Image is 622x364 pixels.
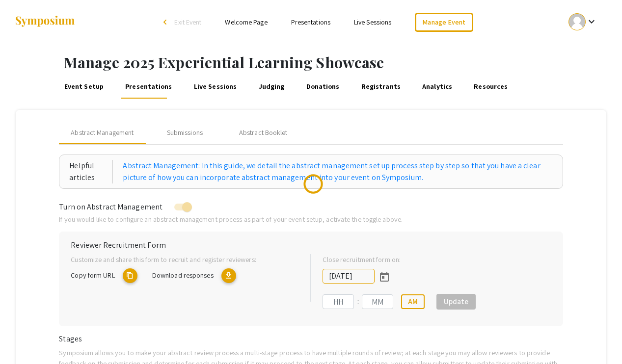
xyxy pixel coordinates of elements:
[323,254,401,265] label: Close recruitment form on:
[221,268,236,283] mat-icon: Export responses
[354,18,391,26] a: Live Sessions
[362,294,393,309] input: Minutes
[225,18,267,26] a: Welcome Page
[7,320,42,357] iframe: Chat
[124,75,174,99] a: Presentations
[304,75,341,99] a: Donations
[59,334,563,343] h6: Stages
[71,128,134,138] span: Abstract Management
[323,294,354,309] input: Hours
[123,160,552,183] a: Abstract Management: In this guide, we detail the abstract management set up process step by step...
[354,296,362,308] div: :
[163,19,169,25] div: arrow_back_ios
[291,18,330,26] a: Presentations
[421,75,454,99] a: Analytics
[174,18,201,26] span: Exit Event
[64,53,622,71] h1: Manage 2025 Experiential Learning Showcase
[69,160,113,183] div: Helpful articles
[558,11,608,33] button: Expand account dropdown
[239,128,288,138] div: Abstract Booklet
[415,13,473,32] a: Manage Event
[123,268,137,283] mat-icon: copy URL
[59,202,162,212] span: Turn on Abstract Management
[59,214,563,225] p: If you would like to configure an abstract management process as part of your event setup, activa...
[14,15,76,28] img: Symposium by ForagerOne
[436,294,476,310] button: Update
[257,75,286,99] a: Judging
[472,75,509,99] a: Resources
[71,270,114,280] span: Copy form URL
[167,128,203,138] div: Submissions
[71,254,295,265] p: Customize and share this form to recruit and register reviewers:
[586,16,597,27] mat-icon: Expand account dropdown
[192,75,239,99] a: Live Sessions
[152,270,214,280] span: Download responses
[375,266,394,286] button: Open calendar
[63,75,105,99] a: Event Setup
[360,75,402,99] a: Registrants
[401,294,425,309] button: AM
[71,240,551,250] h6: Reviewer Recruitment Form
